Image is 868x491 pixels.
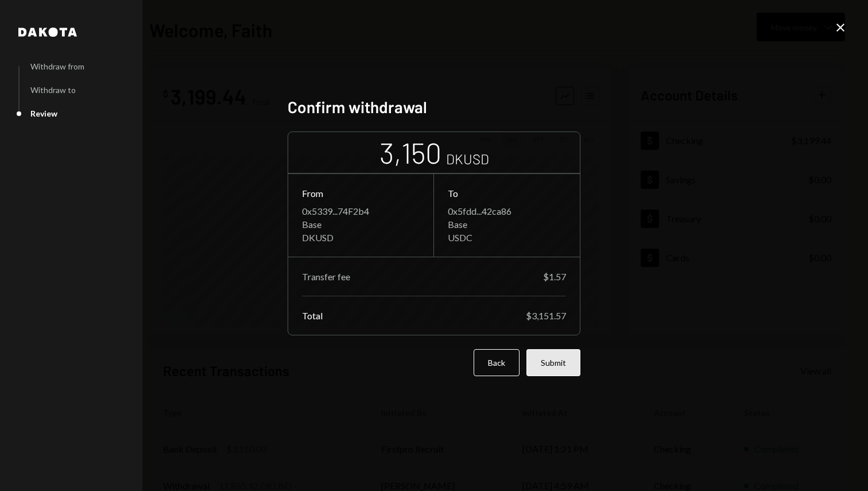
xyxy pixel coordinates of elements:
[448,188,566,199] div: To
[288,96,580,118] h2: Confirm withdrawal
[302,271,350,282] div: Transfer fee
[448,219,566,230] div: Base
[30,61,84,71] div: Withdraw from
[302,219,420,230] div: Base
[448,232,566,243] div: USDC
[302,310,323,321] div: Total
[474,349,520,376] button: Back
[446,149,489,168] div: DKUSD
[30,85,76,95] div: Withdraw to
[302,206,420,216] div: 0x5339...74F2b4
[302,232,420,243] div: DKUSD
[379,134,441,171] div: 3,150
[526,349,580,376] button: Submit
[543,271,566,282] div: $1.57
[526,310,566,321] div: $3,151.57
[448,206,566,216] div: 0x5fdd...42ca86
[30,109,57,118] div: Review
[302,188,420,199] div: From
